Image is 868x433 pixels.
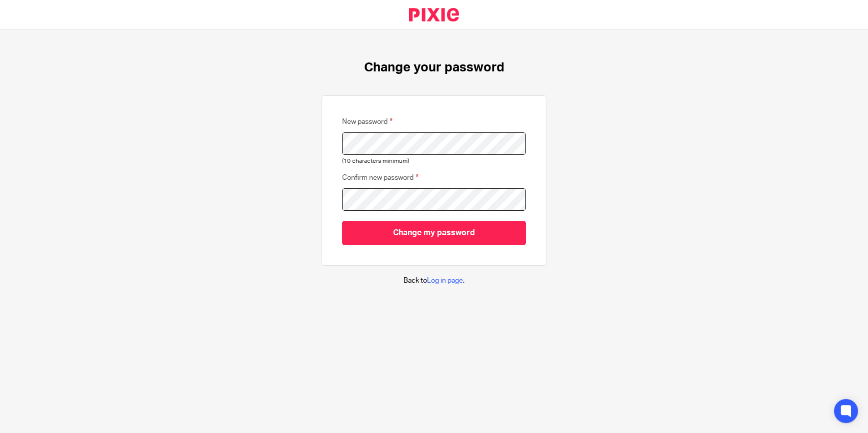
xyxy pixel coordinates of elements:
[404,276,464,286] p: Back to .
[364,60,504,75] h1: Change your password
[342,172,419,183] label: Confirm new password
[342,221,526,245] input: Change my password
[342,116,393,127] label: New password
[427,277,463,284] a: Log in page
[342,158,409,164] span: (10 characters minimum)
